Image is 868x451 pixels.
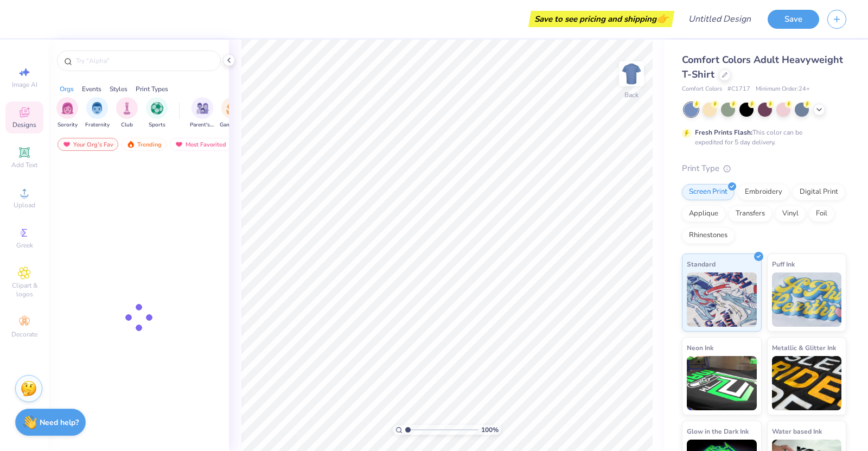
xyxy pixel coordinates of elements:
[772,258,795,270] span: Puff Ink
[11,161,37,169] span: Add Text
[682,162,846,175] div: Print Type
[772,342,836,353] span: Metallic & Glitter Ink
[110,84,127,94] div: Styles
[680,8,759,30] input: Untitled Design
[85,97,110,129] div: filter for Fraternity
[149,121,165,129] span: Sports
[11,330,37,339] span: Decorate
[196,102,209,115] img: Parent's Weekend Image
[220,97,245,129] div: filter for Game Day
[687,425,749,437] span: Glow in the Dark Ink
[126,141,135,148] img: trending.gif
[136,84,168,94] div: Print Types
[695,128,828,147] div: This color can be expedited for 5 day delivery.
[56,97,78,129] button: filter button
[190,97,215,129] button: filter button
[61,102,74,115] img: Sorority Image
[687,258,716,270] span: Standard
[220,97,245,129] button: filter button
[16,241,33,250] span: Greek
[122,138,167,151] div: Trending
[146,97,168,129] button: filter button
[12,120,36,129] span: Designs
[82,84,101,94] div: Events
[60,84,74,94] div: Orgs
[175,141,183,148] img: most_fav.gif
[772,356,842,410] img: Metallic & Glitter Ink
[772,272,842,327] img: Puff Ink
[695,128,752,137] strong: Fresh Prints Flash:
[687,356,757,410] img: Neon Ink
[14,201,35,209] span: Upload
[190,97,215,129] div: filter for Parent's Weekend
[772,425,822,437] span: Water based Ink
[682,206,725,222] div: Applique
[682,53,843,81] span: Comfort Colors Adult Heavyweight T-Shirt
[75,55,214,66] input: Try "Alpha"
[190,121,215,129] span: Parent's Weekend
[768,10,819,29] button: Save
[793,184,845,200] div: Digital Print
[729,206,772,222] div: Transfers
[62,141,71,148] img: most_fav.gif
[121,102,133,115] img: Club Image
[116,97,138,129] div: filter for Club
[756,85,810,94] span: Minimum Order: 24 +
[58,138,118,151] div: Your Org's Fav
[170,138,231,151] div: Most Favorited
[621,63,642,85] img: Back
[12,80,37,89] span: Image AI
[682,184,735,200] div: Screen Print
[624,90,639,100] div: Back
[85,97,110,129] button: filter button
[687,342,713,353] span: Neon Ink
[40,417,79,428] strong: Need help?
[56,97,78,129] div: filter for Sorority
[121,121,133,129] span: Club
[85,121,110,129] span: Fraternity
[116,97,138,129] button: filter button
[687,272,757,327] img: Standard
[58,121,78,129] span: Sorority
[809,206,834,222] div: Foil
[151,102,163,115] img: Sports Image
[682,85,722,94] span: Comfort Colors
[481,425,499,435] span: 100 %
[226,102,239,115] img: Game Day Image
[656,12,668,25] span: 👉
[727,85,750,94] span: # C1717
[5,281,43,298] span: Clipart & logos
[91,102,103,115] img: Fraternity Image
[682,227,735,244] div: Rhinestones
[531,11,672,27] div: Save to see pricing and shipping
[738,184,789,200] div: Embroidery
[220,121,245,129] span: Game Day
[775,206,806,222] div: Vinyl
[146,97,168,129] div: filter for Sports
